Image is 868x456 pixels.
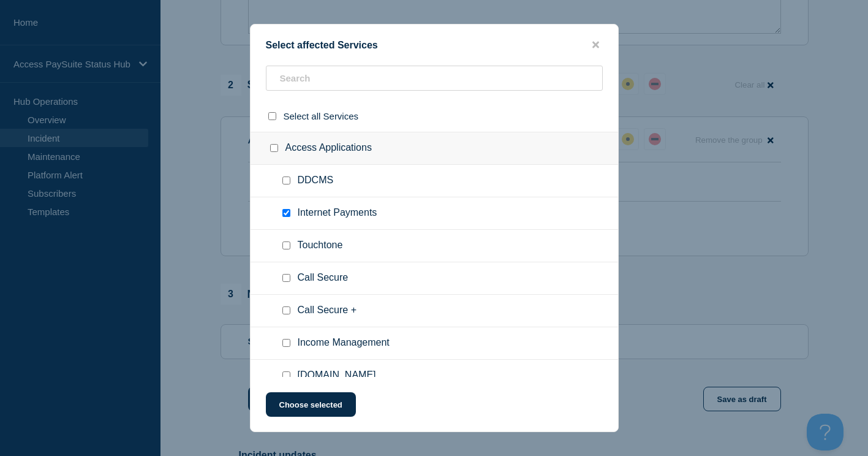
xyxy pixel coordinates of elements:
[251,132,618,165] div: Access Applications
[298,175,334,187] span: DDCMS
[266,392,356,417] button: Choose selected
[282,339,290,347] input: Income Management checkbox
[298,337,390,349] span: Income Management
[270,144,278,152] input: Access Applications checkbox
[282,209,290,217] input: Internet Payments checkbox
[266,66,603,91] input: Search
[282,241,290,249] input: Touchtone checkbox
[282,306,290,314] input: Call Secure + checkbox
[298,207,377,219] span: Internet Payments
[589,39,603,51] button: close button
[298,370,376,382] span: [DOMAIN_NAME]
[298,240,343,252] span: Touchtone
[298,272,349,284] span: Call Secure
[282,371,290,379] input: Paye.net checkbox
[282,177,290,184] input: DDCMS checkbox
[298,305,357,317] span: Call Secure +
[251,39,618,51] div: Select affected Services
[268,112,276,120] input: select all checkbox
[284,111,359,121] span: Select all Services
[282,274,290,282] input: Call Secure checkbox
